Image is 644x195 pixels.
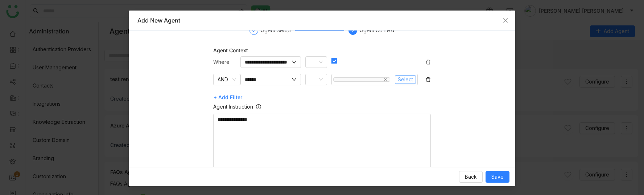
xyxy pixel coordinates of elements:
button: Select [395,75,416,84]
span: Save [491,173,504,181]
label: Agent Instruction [213,103,261,111]
span: Select [398,76,413,84]
span: 2 [352,28,354,33]
div: Agent Context [213,46,431,54]
span: Back [465,173,477,181]
div: Add New Agent [137,16,507,24]
span: Where [213,59,230,65]
button: Close [496,11,515,30]
div: Agent Setup [261,26,295,35]
button: Back [459,171,483,183]
button: Save [486,171,509,183]
nz-select-item: AND [218,74,236,85]
span: + Add Filter [214,92,242,103]
div: Agent Context [360,26,395,35]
